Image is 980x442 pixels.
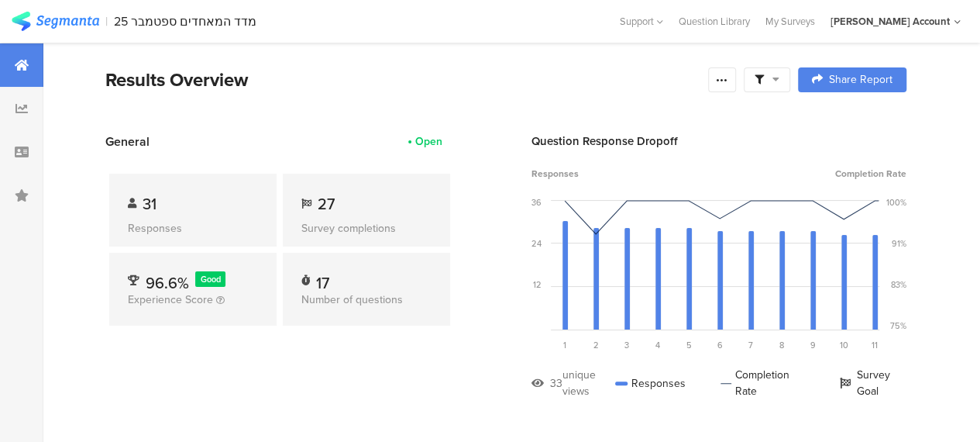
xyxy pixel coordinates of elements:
span: 31 [143,192,156,216]
span: 3 [624,339,629,351]
div: 33 [550,375,562,392]
span: 96.6% [146,271,189,295]
span: 7 [748,339,753,351]
div: Completion Rate [720,367,805,399]
span: 27 [318,192,335,216]
div: Open [415,133,442,150]
div: unique views [562,367,615,399]
div: [PERSON_NAME] Account [830,14,950,29]
span: Responses [531,167,579,181]
span: 4 [655,339,660,351]
span: 5 [686,339,692,351]
div: 75% [890,319,906,332]
div: Responses [615,367,686,399]
div: 12 [533,278,542,291]
span: 6 [717,339,723,351]
div: | [105,12,108,30]
div: Results Overview [105,66,700,94]
div: 17 [316,271,329,287]
div: 100% [886,196,906,209]
span: 11 [872,339,878,351]
div: 24 [531,237,542,250]
div: Survey completions [301,220,432,237]
div: 91% [892,237,906,250]
a: Question Library [671,14,758,29]
span: Good [201,273,221,285]
span: Experience Score [128,292,213,308]
div: Responses [128,220,258,237]
span: Share Report [829,74,892,85]
span: 9 [810,339,816,351]
div: 83% [891,278,906,291]
span: Completion Rate [835,167,906,181]
span: 8 [779,339,784,351]
div: 36 [531,196,542,209]
span: General [105,133,150,150]
span: 1 [563,339,566,351]
img: segmanta logo [12,12,99,31]
div: Question Response Dropoff [531,133,906,150]
span: Number of questions [301,292,403,308]
div: Survey Goal [840,367,906,399]
span: 10 [840,339,848,351]
div: מדד המאחדים ספטמבר 25 [114,14,256,29]
div: Support [620,9,663,33]
a: My Surveys [758,14,823,29]
span: 2 [593,339,599,351]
